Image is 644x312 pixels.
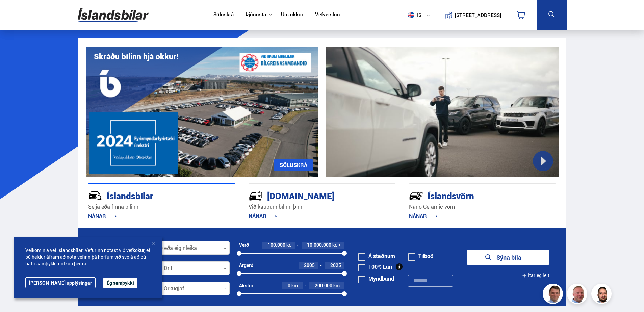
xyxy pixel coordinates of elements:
[544,285,564,305] img: FbJEzSuNWCJXmdc-.webp
[213,11,234,19] a: Söluskrá
[330,262,341,268] span: 2025
[592,285,613,305] img: nhp88E3Fdnt1Opn2.png
[286,242,291,248] span: kr.
[88,189,102,203] img: JRvxyua_JYH6wB4c.svg
[249,189,371,201] div: [DOMAIN_NAME]
[88,212,117,220] a: NÁNAR
[467,250,549,265] button: Sýna bíla
[78,4,149,26] img: G0Ugv5HjCgRt.svg
[288,282,290,289] span: 0
[405,5,436,25] button: is
[86,47,318,177] img: eKx6w-_Home_640_.png
[239,263,253,268] div: Árgerð
[25,277,96,288] a: [PERSON_NAME] upplýsingar
[315,11,340,19] a: Vefverslun
[239,283,253,288] div: Akstur
[249,203,395,211] p: Við kaupum bílinn þinn
[249,189,263,203] img: tr5P-W3DuiFaO7aO.svg
[88,189,211,201] div: Íslandsbílar
[568,285,588,305] img: siFngHWaQ9KaOqBr.png
[239,242,249,248] div: Verð
[522,268,549,283] button: Ítarleg leit
[315,282,332,289] span: 200.000
[307,242,331,248] span: 10.000.000
[408,253,434,259] label: Tilboð
[281,11,303,19] a: Um okkur
[88,203,235,211] p: Selja eða finna bílinn
[458,12,499,18] button: [STREET_ADDRESS]
[94,52,178,61] h1: Skráðu bílinn hjá okkur!
[333,283,341,288] span: km.
[409,189,532,201] div: Íslandsvörn
[409,189,423,203] img: -Svtn6bYgwAsiwNX.svg
[409,203,556,211] p: Nano Ceramic vörn
[409,212,438,220] a: NÁNAR
[338,242,341,248] span: +
[246,11,266,18] button: Þjónusta
[358,264,392,269] label: 100% Lán
[304,262,315,268] span: 2005
[103,278,137,288] button: Ég samþykki
[358,276,394,281] label: Myndband
[332,242,337,248] span: kr.
[268,242,285,248] span: 100.000
[25,247,150,267] span: Velkomin á vef Íslandsbílar. Vefurinn notast við vefkökur, ef þú heldur áfram að nota vefinn þá h...
[274,159,313,171] a: SÖLUSKRÁ
[249,212,277,220] a: NÁNAR
[408,12,414,18] img: svg+xml;base64,PHN2ZyB4bWxucz0iaHR0cDovL3d3dy53My5vcmcvMjAwMC9zdmciIHdpZHRoPSI1MTIiIGhlaWdodD0iNT...
[358,253,395,259] label: Á staðnum
[405,12,422,18] span: is
[291,283,299,288] span: km.
[439,5,505,25] a: [STREET_ADDRESS]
